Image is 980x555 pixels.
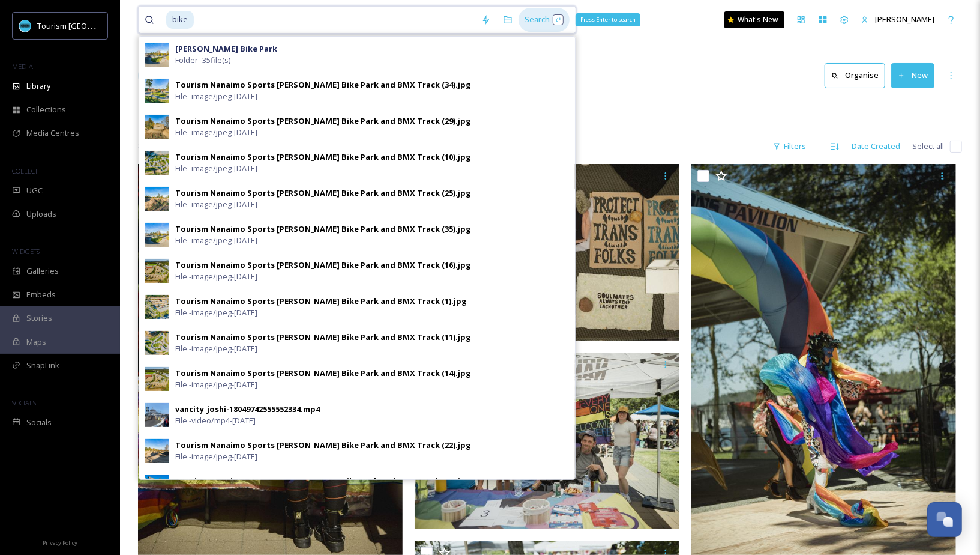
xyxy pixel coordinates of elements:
[26,208,56,220] span: Uploads
[145,187,169,211] img: c71ca006-d3c8-4181-8a00-fe12916cc9e7.jpg
[175,127,257,138] span: File - image/jpeg - [DATE]
[145,151,169,175] img: e606e0a6-60cd-4561-9461-a77dd7fb1f63.jpg
[26,417,52,428] span: Socials
[875,14,934,25] span: [PERSON_NAME]
[175,332,471,343] div: Tourism Nanaimo Sports [PERSON_NAME] Bike Park and BMX Track (11).jpg
[846,135,906,158] div: Date Created
[927,502,962,537] button: Open Chat
[145,403,169,427] img: 9c02060e-5c3d-4d1e-a3f6-749f7d11af79.jpg
[26,360,59,371] span: SnapLink
[145,79,169,103] img: 2a297cbf-2eea-4275-94d5-3ef999577950.jpg
[175,451,257,462] span: File - image/jpeg - [DATE]
[175,440,471,451] div: Tourism Nanaimo Sports [PERSON_NAME] Bike Park and BMX Track (22).jpg
[825,63,891,88] a: Organise
[145,223,169,247] img: 92cdf91a-526f-4bdb-82ce-978f77b3e757.jpg
[43,535,77,549] a: Privacy Policy
[175,187,471,199] div: Tourism Nanaimo Sports [PERSON_NAME] Bike Park and BMX Track (25).jpg
[175,151,471,163] div: Tourism Nanaimo Sports [PERSON_NAME] Bike Park and BMX Track (10).jpg
[175,296,467,307] div: Tourism Nanaimo Sports [PERSON_NAME] Bike Park and BMX Track (1).jpg
[138,141,162,152] span: 80 file s
[519,8,570,31] div: Search
[37,20,145,31] span: Tourism [GEOGRAPHIC_DATA]
[145,331,169,355] img: 7037b1c8-4d4a-402d-b9e7-160718392646.jpg
[26,104,66,115] span: Collections
[26,127,79,139] span: Media Centres
[26,185,43,196] span: UGC
[912,141,944,152] span: Select all
[26,80,50,92] span: Library
[19,20,31,32] img: tourism_nanaimo_logo.jpeg
[175,307,257,318] span: File - image/jpeg - [DATE]
[724,11,784,28] a: What's New
[576,13,640,26] div: Press Enter to search
[145,43,169,67] img: a3ed2f2f-89b9-42e8-86f1-95778c4790b2.jpg
[175,404,320,415] div: vancity_joshi-18049742555552334.mp4
[145,475,169,499] img: debe6187-3eef-4ecc-b776-8d1e3fc39bd9.jpg
[175,368,471,379] div: Tourism Nanaimo Sports [PERSON_NAME] Bike Park and BMX Track (14).jpg
[175,163,257,174] span: File - image/jpeg - [DATE]
[145,115,169,139] img: 83fc3205-27a3-4120-8619-88e85f47cf62.jpg
[175,259,471,271] div: Tourism Nanaimo Sports [PERSON_NAME] Bike Park and BMX Track (16).jpg
[175,223,471,235] div: Tourism Nanaimo Sports [PERSON_NAME] Bike Park and BMX Track (35).jpg
[175,235,257,246] span: File - image/jpeg - [DATE]
[26,312,52,324] span: Stories
[26,289,56,300] span: Embeds
[825,63,885,88] button: Organise
[175,55,230,66] span: Folder - 35 file(s)
[12,398,36,407] span: SOCIALS
[891,63,934,88] button: New
[175,115,471,127] div: Tourism Nanaimo Sports [PERSON_NAME] Bike Park and BMX Track (29).jpg
[175,343,257,354] span: File - image/jpeg - [DATE]
[175,271,257,282] span: File - image/jpeg - [DATE]
[26,265,59,277] span: Galleries
[145,367,169,391] img: 5f107a0e-bfb6-4005-ad9d-d1583fb47e38.jpg
[767,135,812,158] div: Filters
[175,476,471,487] div: Tourism Nanaimo Sports [PERSON_NAME] Bike Park and BMX Track (21).jpg
[166,11,194,28] span: bike
[175,415,256,426] span: File - video/mp4 - [DATE]
[145,295,169,319] img: 58b99e02-8ff7-4661-b606-1bbef0b750fb.jpg
[175,91,257,102] span: File - image/jpeg - [DATE]
[145,259,169,283] img: 205b0fa4-3748-43a3-95b9-f168373e3fd6.jpg
[175,199,257,210] span: File - image/jpeg - [DATE]
[175,79,471,91] div: Tourism Nanaimo Sports [PERSON_NAME] Bike Park and BMX Track (34).jpg
[855,8,940,31] a: [PERSON_NAME]
[145,439,169,463] img: 972e6f09-0777-4ab7-ac0b-b4b179b5926f.jpg
[12,247,40,256] span: WIDGETS
[175,379,257,390] span: File - image/jpeg - [DATE]
[43,539,77,547] span: Privacy Policy
[12,166,38,175] span: COLLECT
[175,43,277,54] strong: [PERSON_NAME] Bike Park
[12,62,33,71] span: MEDIA
[26,336,46,348] span: Maps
